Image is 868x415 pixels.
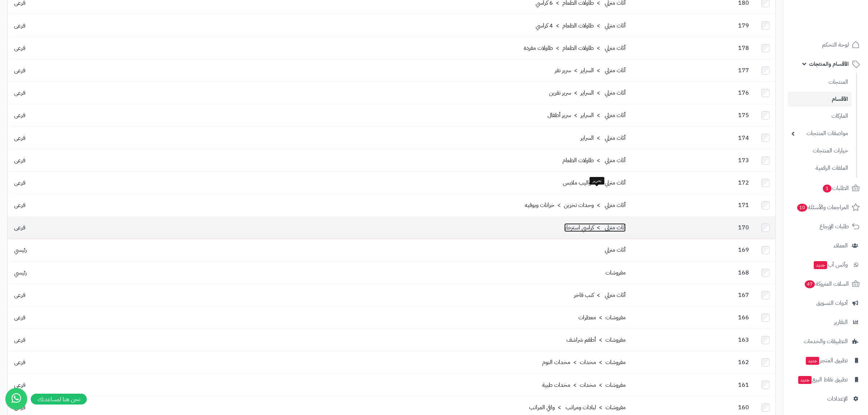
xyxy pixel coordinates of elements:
span: 173 [735,156,753,165]
a: مفروشات > مخدات > مخدات طبية [542,381,626,389]
a: الأقسام [788,92,852,107]
span: 47 [804,280,815,289]
span: تطبيق نقاط البيع [797,375,848,385]
span: التقارير [834,317,848,327]
a: أثاث منزلي > دواليب ملابس [563,178,626,187]
a: وآتس آبجديد [788,256,864,273]
a: الماركات [788,108,852,124]
a: أثاث منزلي > السراير > سرير أطفال [548,111,626,120]
span: 166 [735,313,753,322]
a: المراجعات والأسئلة10 [788,199,864,216]
span: فرعى [10,381,29,389]
span: فرعى [10,201,29,209]
a: أثاث منزلي > السراير > سرير نفرين [549,88,626,97]
span: الإعدادات [827,394,848,404]
span: جديد [806,357,819,365]
a: لوحة التحكم [788,36,864,53]
span: 167 [735,291,753,299]
span: السلات المتروكة [804,279,849,289]
a: أثاث منزلي > طاولات الطعام [562,156,626,165]
a: أثاث منزلي > وحدات تخزين > خزانات وبوفيه [525,201,626,209]
span: 160 [735,403,753,412]
a: مفروشات > أطقم شراشف [566,336,626,344]
span: 178 [735,44,753,52]
a: أثاث منزلي > السراير > سرير نفر [555,66,626,75]
a: مفروشات > مخدات > مخدات النوم [542,358,626,367]
span: لوحة التحكم [822,40,849,50]
span: 168 [735,268,753,277]
span: 177 [735,66,753,75]
span: فرعى [10,66,29,75]
span: فرعى [10,134,29,142]
span: فرعى [10,336,29,344]
span: فرعى [10,313,29,322]
span: طلبات الإرجاع [820,221,849,232]
span: 179 [735,21,753,30]
span: فرعى [10,291,29,299]
span: 161 [735,381,753,389]
a: الملفات الرقمية [788,160,852,176]
a: السلات المتروكة47 [788,275,864,293]
span: فرعى [10,178,29,187]
a: المنتجات [788,74,852,90]
span: فرعى [10,111,29,120]
a: أثاث منزلي > كنب فاخر [574,291,626,299]
a: تطبيق المتجرجديد [788,352,864,369]
span: 175 [735,111,753,120]
a: أدوات التسويق [788,294,864,312]
a: أثاث منزلي > طاولات الطعام > 4 كراسي [536,21,626,30]
span: 172 [735,178,753,187]
span: التطبيقات والخدمات [804,336,848,346]
a: الإعدادات [788,390,864,407]
a: طلبات الإرجاع [788,218,864,235]
span: تطبيق المتجر [805,355,848,366]
a: أثاث منزلي > كراسي استرخاء [564,223,626,232]
span: العملاء [834,241,848,251]
a: أثاث منزلي > السراير [580,134,626,142]
span: فرعى [10,44,29,52]
span: فرعى [10,358,29,367]
span: أدوات التسويق [816,298,848,308]
a: مفروشات > معطرات [578,313,626,322]
span: رئيسي [10,268,30,277]
span: وآتس آب [813,260,848,270]
span: الأقسام والمنتجات [809,59,849,69]
span: فرعى [10,21,29,30]
a: مفروشات > لبادات ومراتب > واقي المراتب [529,403,626,412]
a: مفروشات [605,268,626,277]
span: 162 [735,358,753,367]
a: أثاث منزلي > طاولات الطعام > طاولات مفردة [524,44,626,52]
a: خيارات المنتجات [788,143,852,159]
span: 171 [735,201,753,209]
div: تحرير [590,177,604,185]
span: فرعى [10,156,29,165]
img: logo-2.png [819,12,861,27]
span: فرعى [10,223,29,232]
span: 163 [735,336,753,344]
a: الطلبات1 [788,180,864,197]
span: رئيسي [10,246,30,254]
span: فرعى [10,88,29,97]
span: 174 [735,134,753,142]
a: التقارير [788,314,864,331]
span: 170 [735,223,753,232]
span: 176 [735,88,753,97]
span: 1 [822,184,832,193]
span: المراجعات والأسئلة [796,202,849,212]
span: جديد [798,376,812,384]
a: تطبيق نقاط البيعجديد [788,371,864,388]
span: 10 [797,203,808,212]
span: الطلبات [822,183,849,193]
a: التطبيقات والخدمات [788,333,864,350]
a: مواصفات المنتجات [788,126,852,141]
span: 169 [735,246,753,254]
a: أثاث منزلي [605,246,626,254]
a: العملاء [788,237,864,254]
span: جديد [814,261,827,269]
